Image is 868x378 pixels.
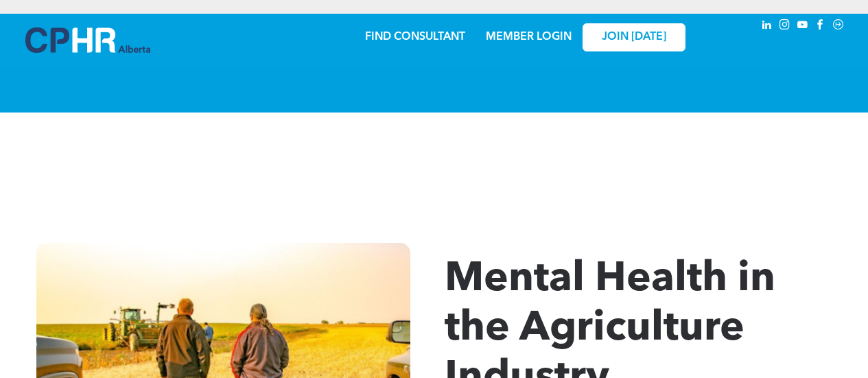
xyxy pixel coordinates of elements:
[602,31,666,44] span: JOIN [DATE]
[813,17,828,36] a: facebook
[583,23,685,51] a: JOIN [DATE]
[486,32,572,43] a: MEMBER LOGIN
[777,17,793,36] a: instagram
[25,27,150,53] img: A blue and white logo for cp alberta
[831,17,846,36] a: Social network
[365,32,465,43] a: FIND CONSULTANT
[795,17,810,36] a: youtube
[760,17,775,36] a: linkedin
